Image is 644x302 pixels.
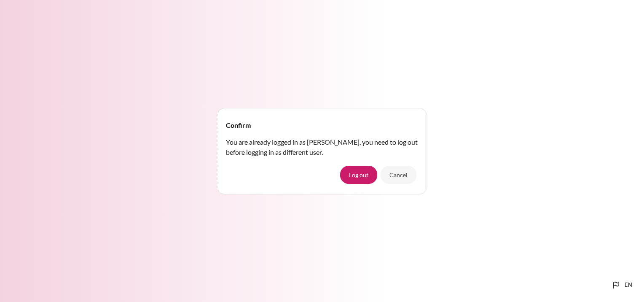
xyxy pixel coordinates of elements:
button: Log out [340,166,377,183]
h4: Confirm [226,120,251,130]
button: Languages [608,277,636,294]
button: Cancel [381,166,416,183]
span: en [625,281,632,289]
p: You are already logged in as [PERSON_NAME], you need to log out before logging in as different user. [226,137,418,157]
